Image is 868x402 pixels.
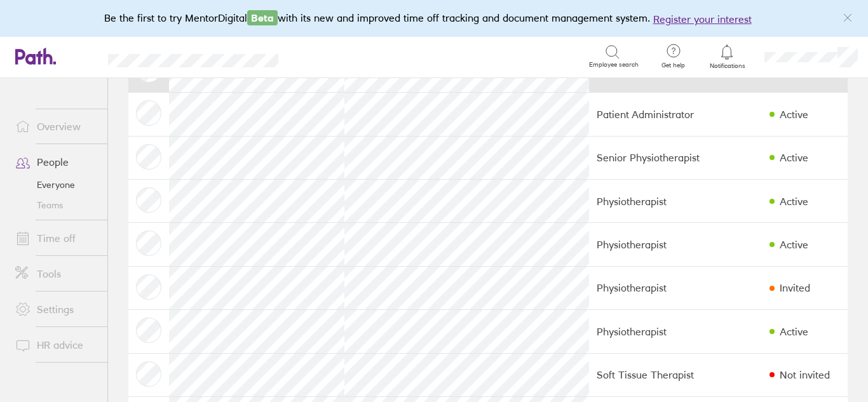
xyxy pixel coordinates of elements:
[5,332,107,358] a: HR advice
[5,297,107,322] a: Settings
[589,266,724,309] td: Physiotherapist
[707,62,748,70] span: Notifications
[589,136,724,179] td: Senior Physiotherapist
[780,109,808,120] div: Active
[589,310,724,353] td: Physiotherapist
[5,114,107,139] a: Overview
[780,326,808,337] div: Active
[589,93,724,136] td: Patient Administrator
[589,223,724,266] td: Physiotherapist
[589,180,724,223] td: Physiotherapist
[653,62,694,69] span: Get help
[780,369,830,380] div: Not invited
[5,261,107,286] a: Tools
[5,175,107,195] a: Everyone
[589,61,639,69] span: Employee search
[247,10,278,25] span: Beta
[707,43,748,70] a: Notifications
[780,282,810,293] div: Invited
[313,50,345,62] div: Search
[780,196,808,207] div: Active
[780,152,808,163] div: Active
[780,239,808,250] div: Active
[104,10,764,27] div: Be the first to try MentorDigital with its new and improved time off tracking and document manage...
[653,11,752,27] button: Register your interest
[5,195,107,215] a: Teams
[5,225,107,251] a: Time off
[5,149,107,175] a: People
[589,353,724,396] td: Soft Tissue Therapist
